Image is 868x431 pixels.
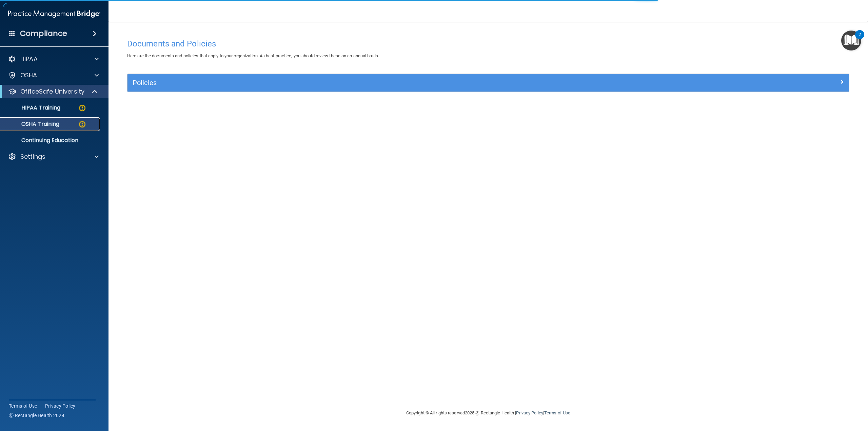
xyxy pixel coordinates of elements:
[516,410,543,415] a: Privacy Policy
[20,153,45,161] p: Settings
[9,403,37,409] a: Terms of Use
[8,153,99,161] a: Settings
[4,104,60,111] p: HIPAA Training
[20,87,84,96] p: OfficeSafe University
[4,121,59,128] p: OSHA Training
[544,410,570,415] a: Terms of Use
[78,104,86,112] img: warning-circle.0cc9ac19.png
[20,29,67,38] h4: Compliance
[9,412,64,419] span: Ⓒ Rectangle Health 2024
[20,55,38,63] p: HIPAA
[841,31,861,51] button: Open Resource Center, 2 new notifications
[8,71,99,79] a: OSHA
[859,35,861,43] div: 2
[45,403,76,409] a: Privacy Policy
[127,53,379,58] span: Here are the documents and policies that apply to your organization. As best practice, you should...
[8,87,98,96] a: OfficeSafe University
[364,402,612,424] div: Copyright © All rights reserved 2025 @ Rectangle Health | |
[78,120,86,129] img: warning-circle.0cc9ac19.png
[133,79,664,86] h5: Policies
[133,77,844,88] a: Policies
[8,7,100,21] img: PMB logo
[8,55,99,63] a: HIPAA
[20,71,37,79] p: OSHA
[127,39,849,48] h4: Documents and Policies
[4,137,97,144] p: Continuing Education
